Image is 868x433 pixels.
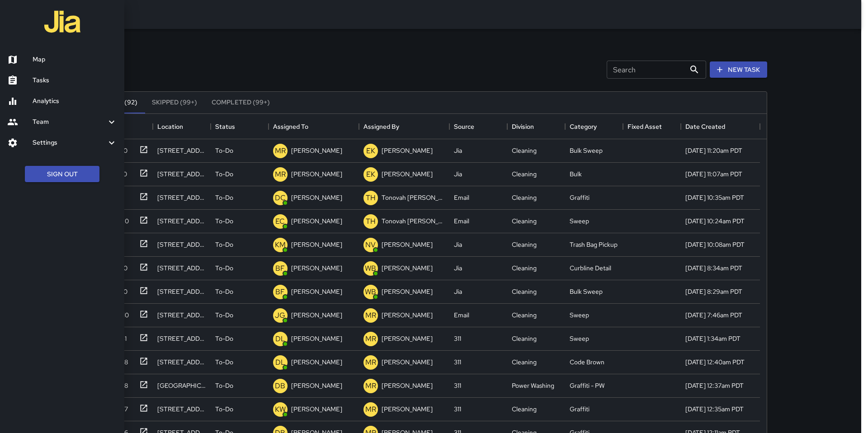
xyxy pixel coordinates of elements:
h6: Analytics [33,96,117,106]
button: Sign Out [25,166,99,183]
img: jia-logo [44,4,80,40]
h6: Map [33,55,117,65]
h6: Settings [33,138,106,148]
h6: Tasks [33,75,117,85]
h6: Team [33,117,106,127]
